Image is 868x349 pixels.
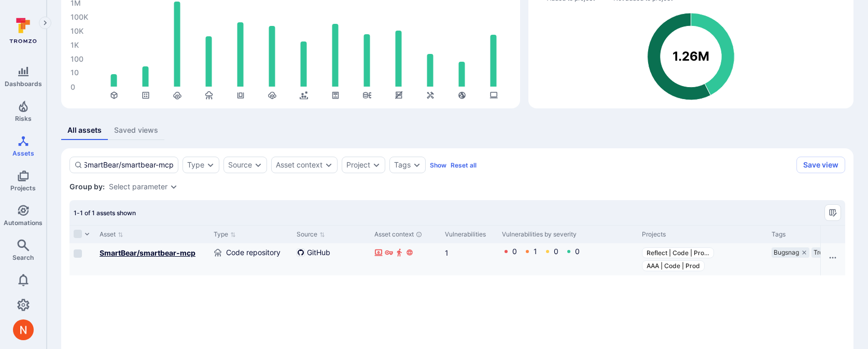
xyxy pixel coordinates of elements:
a: SmartBear/smartbear-mcp [100,248,195,257]
div: Saved views [114,125,158,135]
div: Tromzo:active [811,247,865,258]
button: Reset all [451,161,477,169]
span: Search [12,254,34,261]
div: Cell for Asset context [370,243,441,275]
img: ACg8ocIprwjrgDQnDsNSk9Ghn5p5-B8DpAKWoJ5Gi9syOE4K59tr4Q=s96-c [13,319,34,340]
span: Select row [74,249,82,258]
a: Reflect | Code | Prod [642,247,714,258]
span: Automations [4,219,43,227]
div: Cell for Source [292,243,370,275]
text: 1K [71,40,79,49]
a: 1 [445,248,449,257]
button: Expand dropdown [254,161,262,169]
text: 0 [71,82,75,91]
div: Cell for Asset [95,243,209,275]
span: GitHub [307,247,330,258]
button: Expand dropdown [325,161,333,169]
button: Tags [394,161,411,169]
button: Manage columns [824,204,841,221]
span: Risks [15,115,32,122]
div: Cell for Type [209,243,292,275]
span: Assets [12,149,34,157]
text: 10K [71,26,83,35]
div: All assets [67,125,102,135]
div: Cell for [820,243,845,275]
button: Expand dropdown [413,161,421,169]
a: 0 [512,247,517,256]
text: 1.26M [673,49,709,64]
a: 0 [575,247,580,256]
span: Code repository [226,247,281,258]
button: Source [228,161,252,169]
span: Select all rows [74,230,82,238]
a: AAA | Code | Prod [642,260,705,271]
div: Cell for selection [69,243,95,275]
input: Search asset [85,160,174,170]
div: Cell for Vulnerabilities [441,243,498,275]
div: Bugsnag [772,247,809,258]
div: Projects [642,230,763,239]
button: Save view [796,157,845,173]
span: AAA | Code | Prod [647,262,700,270]
button: Project [346,161,370,169]
button: Sort by Asset [100,230,123,239]
span: Group by: [69,182,105,192]
div: assets tabs [61,121,853,140]
button: Expand navigation menu [39,17,51,29]
text: 10 [71,68,79,77]
text: 100 [71,54,83,63]
button: Sort by Source [297,230,325,239]
span: Projects [10,184,36,192]
span: Bugsnag [774,248,799,257]
button: Select parameter [109,183,167,191]
button: Type [187,161,204,169]
button: Asset context [276,161,323,169]
div: Vulnerabilities [445,230,494,239]
button: Sort by Type [214,230,236,239]
button: Expand dropdown [206,161,215,169]
text: 100K [71,12,88,21]
a: 1 [534,247,537,256]
div: Automatically discovered context associated with the asset [416,231,422,238]
div: Neeren Patki [13,319,34,340]
span: Reflect | Code | Pro … [647,249,709,257]
div: grouping parameters [109,183,178,191]
button: Show [430,161,446,169]
span: Dashboards [5,80,42,88]
div: Cell for Projects [638,243,767,275]
button: Expand dropdown [170,183,178,191]
button: Row actions menu [824,249,841,266]
span: Tromzo:active [814,248,855,257]
i: Expand navigation menu [41,19,49,27]
button: Expand dropdown [372,161,381,169]
div: Vulnerabilities by severity [502,230,634,239]
a: 0 [554,247,558,256]
div: Asset context [374,230,437,239]
div: Cell for Vulnerabilities by severity [498,243,638,275]
span: 1-1 of 1 assets shown [74,209,136,217]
